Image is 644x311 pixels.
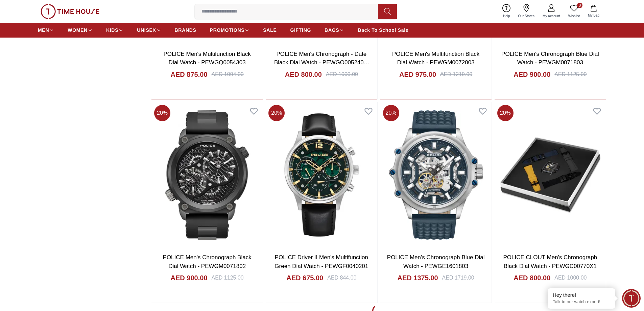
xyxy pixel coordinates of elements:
[501,51,599,66] a: POLICE Men's Chronograph Blue Dial Watch - PEWGM0071803
[68,27,88,34] span: WOMEN
[38,27,49,34] span: MEN
[290,24,311,36] a: GIFTING
[38,24,54,36] a: MEN
[392,51,479,66] a: POLICE Men's Multifunction Black Dial Watch - PEWGM0072003
[500,14,513,19] span: Help
[106,27,118,34] span: KIDS
[171,273,208,283] h4: AED 900.00
[154,105,170,121] span: 20 %
[286,273,323,283] h4: AED 675.00
[577,3,582,8] span: 0
[553,299,610,305] p: Talk to our watch expert!
[106,24,123,36] a: KIDS
[275,254,368,269] a: POLICE Driver II Men's Multifunction Green Dial Watch - PEWGF0040201
[210,27,245,34] span: PROMOTIONS
[499,3,514,20] a: Help
[327,274,356,282] div: AED 844.00
[175,27,196,34] span: BRANDS
[326,70,358,79] div: AED 1000.00
[268,105,285,121] span: 20 %
[564,3,584,20] a: 0Wishlist
[210,24,250,36] a: PROMOTIONS
[151,102,263,248] img: POLICE Men's Chronograph Black Dial Watch - PEWGM0071802
[514,273,550,283] h4: AED 800.00
[516,14,537,19] span: Our Stores
[285,70,322,79] h4: AED 800.00
[554,274,587,282] div: AED 1000.00
[585,13,602,18] span: My Bag
[263,24,277,36] a: SALE
[274,51,369,74] a: POLICE Men's Chronograph - Date Black Dial Watch - PEWGO0052402-SET
[514,3,539,20] a: Our Stores
[163,254,252,269] a: POLICE Men's Chronograph Black Dial Watch - PEWGM0071802
[503,254,597,269] a: POLICE CLOUT Men's Chronograph Black Dial Watch - PEWGC00770X1
[495,102,606,248] img: POLICE CLOUT Men's Chronograph Black Dial Watch - PEWGC00770X1
[383,105,399,121] span: 20 %
[553,292,610,298] div: Hey there!
[212,70,244,79] div: AED 1094.00
[163,51,251,66] a: POLICE Men's Multifunction Black Dial Watch - PEWGQ0054303
[290,27,311,34] span: GIFTING
[68,24,93,36] a: WOMEN
[325,27,339,34] span: BAGS
[387,254,485,269] a: POLICE Men's Chronograph Blue Dial Watch - PEWGE1601803
[263,27,277,34] span: SALE
[440,70,472,79] div: AED 1219.00
[540,14,563,19] span: My Account
[380,102,492,248] img: POLICE Men's Chronograph Blue Dial Watch - PEWGE1601803
[584,3,603,19] button: My Bag
[266,102,377,248] img: POLICE Driver II Men's Multifunction Green Dial Watch - PEWGF0040201
[514,70,550,79] h4: AED 900.00
[566,14,582,19] span: Wishlist
[442,274,474,282] div: AED 1719.00
[397,273,438,283] h4: AED 1375.00
[358,24,408,36] a: Back To School Sale
[622,289,641,308] div: Chat Widget
[171,70,208,79] h4: AED 875.00
[325,24,344,36] a: BAGS
[137,24,161,36] a: UNISEX
[212,274,244,282] div: AED 1125.00
[137,27,156,34] span: UNISEX
[554,70,587,79] div: AED 1125.00
[175,24,196,36] a: BRANDS
[41,4,99,19] img: ...
[497,105,514,121] span: 20 %
[399,70,436,79] h4: AED 975.00
[358,27,408,34] span: Back To School Sale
